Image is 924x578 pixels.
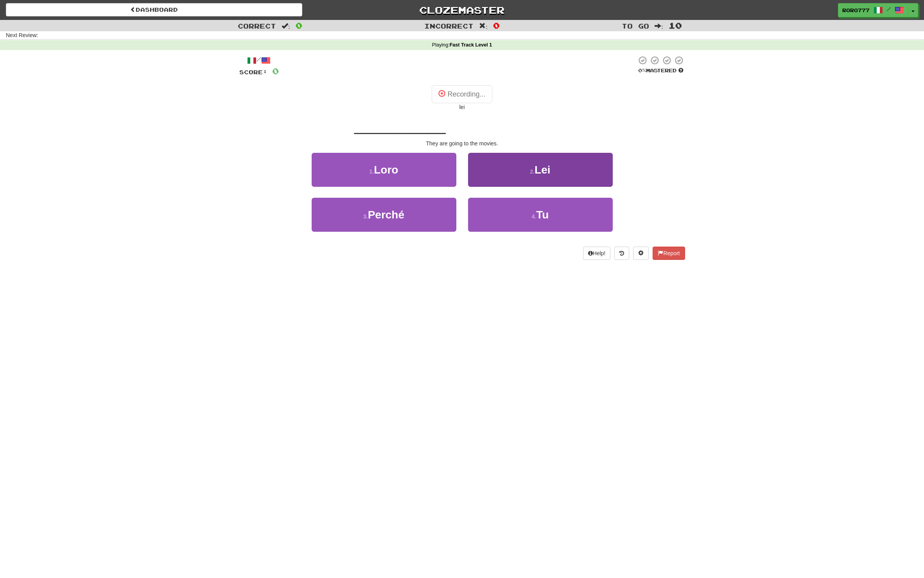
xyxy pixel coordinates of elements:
span: Loro [374,164,398,176]
small: 2 . [530,168,535,175]
small: 4 . [532,213,536,220]
a: Clozemaster [314,3,610,17]
div: / [239,55,279,65]
button: Help! [583,247,611,260]
span: roro777 [842,7,870,14]
span: Score: [239,69,267,75]
span: Lei [535,164,550,176]
button: Report [653,247,685,260]
span: To go [622,22,649,30]
span: 0 [296,21,302,30]
span: / [887,6,891,12]
div: Mastered [637,67,685,74]
small: 1 . [370,168,374,175]
span: 10 [669,21,682,30]
button: Round history (alt+y) [614,247,629,260]
a: roro777 / [838,3,908,17]
span: Incorrect [424,22,474,30]
div: lei [239,103,685,111]
small: 3 . [363,213,368,220]
span: Correct [238,22,276,30]
div: They are going to the movies. [239,140,685,147]
span: __________ [354,116,446,134]
span: 0 [272,66,279,76]
button: Recording... [432,85,492,103]
strong: Fast Track Level 1 [450,42,492,48]
span: 0 [493,21,500,30]
button: 2.Lei [468,153,613,187]
span: 0 % [638,67,646,73]
span: : [655,23,663,29]
button: 4.Tu [468,198,613,232]
button: 1.Loro [312,153,456,187]
span: vanno al cinema. [446,116,570,134]
span: Tu [536,209,549,221]
span: : [282,23,290,29]
span: : [479,23,488,29]
a: Dashboard [6,3,302,16]
div: Next Review: [6,31,918,39]
span: Perché [368,209,404,221]
button: 3.Perché [312,198,456,232]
